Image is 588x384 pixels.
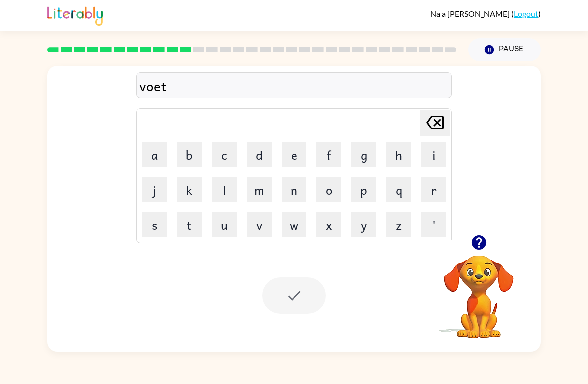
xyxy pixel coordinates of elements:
button: l [212,177,237,202]
button: f [316,142,341,167]
button: y [351,212,376,237]
button: t [177,212,202,237]
button: o [316,177,341,202]
button: q [386,177,411,202]
button: c [212,142,237,167]
button: w [282,212,306,237]
video: Your browser must support playing .mp4 files to use Literably. Please try using another browser. [429,240,529,340]
button: k [177,177,202,202]
button: p [351,177,376,202]
button: a [142,142,167,167]
button: x [316,212,341,237]
button: ' [421,212,446,237]
button: Pause [468,38,541,61]
button: j [142,177,167,202]
button: b [177,142,202,167]
span: Nala [PERSON_NAME] [430,9,511,18]
button: u [212,212,237,237]
button: e [282,142,306,167]
img: Literably [47,4,103,26]
button: z [386,212,411,237]
button: m [247,177,272,202]
button: i [421,142,446,167]
button: g [351,142,376,167]
button: n [282,177,306,202]
div: voet [139,75,449,96]
button: r [421,177,446,202]
button: d [247,142,272,167]
button: h [386,142,411,167]
div: ( ) [430,9,541,18]
button: v [247,212,272,237]
a: Logout [514,9,538,18]
button: s [142,212,167,237]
